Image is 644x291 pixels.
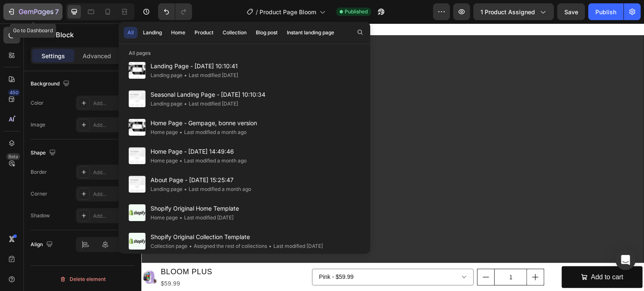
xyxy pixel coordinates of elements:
div: Add... [93,169,132,176]
input: quantity [353,246,386,262]
div: Last modified [DATE] [267,242,323,250]
p: 7 [55,7,59,17]
span: About Page - [DATE] 15:25:47 [151,175,251,185]
span: • [179,214,182,221]
div: Shadow [31,212,50,219]
span: Shopify Original Collection Template [151,232,323,242]
div: Color [31,99,44,107]
span: Product Page Bloom [260,8,316,16]
div: Instant landing page [287,29,334,36]
div: Landing [143,29,162,36]
div: Home page [151,214,178,222]
div: Last modified a month ago [178,157,247,165]
div: Publish [595,8,616,16]
span: • [179,129,182,135]
span: 1 product assigned [480,8,535,16]
span: • [184,72,187,78]
div: Undo/Redo [158,3,192,20]
button: Landing [139,27,166,39]
span: / [256,8,258,16]
div: Add... [93,100,132,107]
span: • [189,243,192,249]
span: Shopify Original Home Template [151,203,239,214]
p: All pages [119,49,370,57]
button: All [124,27,138,39]
div: Landing page [151,100,182,108]
button: 1 product assigned [473,3,554,20]
div: Home page [151,128,178,136]
p: Advanced [83,52,111,60]
button: Save [557,3,585,20]
div: Collection [223,29,247,36]
button: Home [167,27,189,39]
div: Last modified a month ago [182,185,251,193]
div: Image [31,121,45,129]
div: Last modified a month ago [178,128,247,136]
div: Landing page [151,185,182,193]
div: Corner [31,190,47,198]
div: Landing page [151,71,182,80]
div: Add to cart [450,248,482,260]
button: Instant landing page [283,27,338,39]
div: Add... [93,121,132,129]
span: • [179,157,182,164]
div: Collection page [151,242,187,250]
div: All [127,29,134,36]
div: Open Intercom Messenger [615,250,636,270]
div: 450 [8,89,20,96]
span: Published [345,8,368,15]
button: Delete element [31,273,135,286]
div: Last modified [DATE] [182,71,238,80]
button: increment [386,246,402,262]
button: Collection [219,27,250,39]
div: Assigned the rest of collections [187,242,267,250]
iframe: Design area [141,23,644,291]
span: • [269,243,272,249]
div: Shape [31,147,57,159]
div: Blog post [256,29,278,36]
div: Last modified [DATE] [182,100,238,108]
div: Border [31,168,47,176]
button: Add to cart [421,243,501,265]
div: Add... [93,212,132,220]
div: Align [31,239,55,250]
p: Settings [42,52,65,60]
span: • [184,100,187,107]
p: Text Block [41,30,112,40]
span: Save [564,8,578,15]
span: • [184,186,187,192]
button: Blog post [252,27,281,39]
div: Home page [151,157,178,165]
span: Home Page - Gempage, bonne version [151,118,257,128]
span: Seasonal Landing Page - [DATE] 10:10:34 [151,90,265,100]
span: Home Page - [DATE] 14:49:46 [151,147,247,157]
div: Background [31,78,71,90]
button: 7 [3,3,62,20]
div: Last modified [DATE] [178,214,234,222]
div: Add... [93,191,132,198]
div: Beta [6,153,20,160]
span: Landing Page - [DATE] 10:10:41 [151,61,238,71]
div: Delete element [60,274,106,284]
div: Home [171,29,185,36]
button: Product [191,27,217,39]
button: Publish [588,3,623,20]
div: Product [195,29,213,36]
button: decrement [336,246,353,262]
